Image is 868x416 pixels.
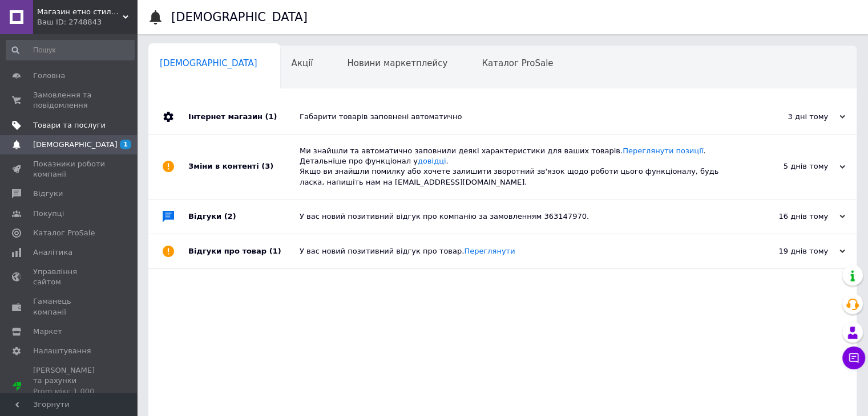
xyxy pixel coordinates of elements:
[300,211,731,222] div: У вас новий позитивний відгук про компанію за замовленням 363147970.
[224,212,236,221] span: (2)
[33,228,95,238] span: Каталог ProSale
[269,247,281,255] span: (1)
[33,189,63,199] span: Відгуки
[33,247,72,258] span: Аналітика
[160,58,257,68] span: [DEMOGRAPHIC_DATA]
[171,10,308,24] h1: [DEMOGRAPHIC_DATA]
[6,40,135,60] input: Пошук
[188,100,300,134] div: Інтернет магазин
[33,327,62,337] span: Маркет
[37,17,137,27] div: Ваш ID: 2748843
[464,247,515,255] a: Переглянути
[33,140,118,150] span: [DEMOGRAPHIC_DATA]
[33,71,65,81] span: Головна
[418,157,446,165] a: довідці
[842,346,865,369] button: Чат з покупцем
[188,234,300,268] div: Відгуки про товар
[731,161,845,172] div: 5 днів тому
[33,267,106,287] span: Управління сайтом
[731,112,845,122] div: 3 дні тому
[482,58,553,68] span: Каталог ProSale
[33,365,106,407] span: [PERSON_NAME] та рахунки
[261,162,273,170] span: (3)
[292,58,313,68] span: Акції
[120,140,131,149] span: 1
[33,159,106,180] span: Показники роботи компанії
[731,211,845,222] div: 16 днів тому
[265,112,277,121] span: (1)
[33,90,106,111] span: Замовлення та повідомлення
[300,146,731,187] div: Ми знайшли та автоматично заповнили деякі характеристики для ваших товарів. . Детальніше про функ...
[37,7,123,17] span: Магазин етно стилю Полотно
[188,134,300,199] div: Зміни в контенті
[33,346,91,356] span: Налаштування
[731,246,845,256] div: 19 днів тому
[33,296,106,317] span: Гаманець компанії
[33,120,106,130] span: Товари та послуги
[300,246,731,256] div: У вас новий позитивний відгук про товар.
[33,386,106,407] div: Prom мікс 1 000 (13 місяців)
[33,209,64,219] span: Покупці
[623,146,703,155] a: Переглянути позиції
[188,199,300,234] div: Відгуки
[300,112,731,122] div: Габарити товарів заповнені автоматично
[347,58,447,68] span: Новини маркетплейсу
